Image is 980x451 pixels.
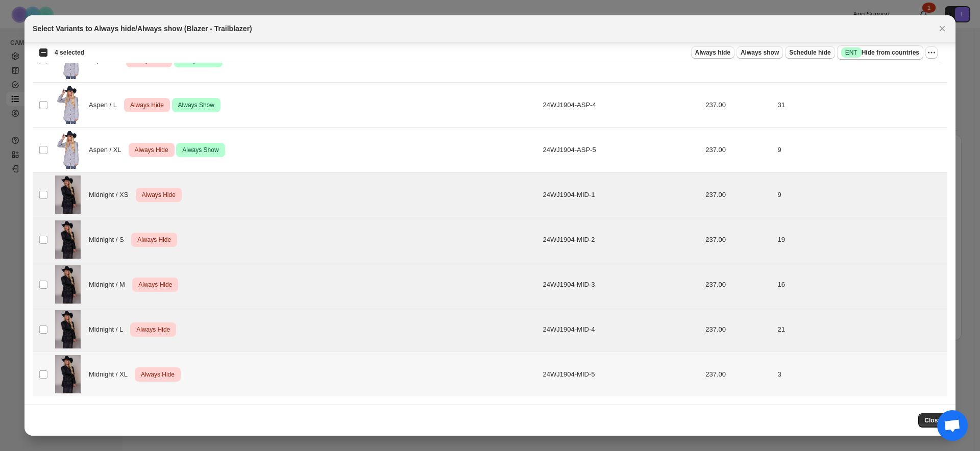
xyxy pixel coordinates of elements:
[33,23,252,34] h2: Select Variants to Always hide/Always show (Blazer - Trailblazer)
[935,21,949,36] button: Close
[139,368,177,381] span: Always Hide
[785,46,835,59] button: Schedule hide
[89,235,130,245] span: Midnight / S
[128,99,166,111] span: Always Hide
[55,131,81,169] img: blazer-081424-2a.jpg
[540,262,703,307] td: 24WJ1904-MID-3
[741,48,779,57] span: Always show
[775,128,947,172] td: 9
[176,99,216,111] span: Always Show
[540,172,703,217] td: 24WJ1904-MID-1
[775,83,947,128] td: 31
[134,323,172,336] span: Always Hide
[540,128,703,172] td: 24WJ1904-ASP-5
[55,86,81,124] img: blazer-081424-2a.jpg
[702,83,774,128] td: 237.00
[775,352,947,397] td: 3
[702,352,774,397] td: 237.00
[841,47,919,58] span: Hide from countries
[702,217,774,262] td: 237.00
[937,410,968,441] a: Open chat
[55,265,81,304] img: blazer-090225-1a-01.jpg
[540,352,703,397] td: 24WJ1904-MID-5
[89,324,129,335] span: Midnight / L
[695,48,730,57] span: Always hide
[89,100,122,110] span: Aspen / L
[925,46,938,59] button: More actions
[918,413,947,428] button: Close
[702,307,774,352] td: 237.00
[55,220,81,259] img: blazer-090225-1a-01.jpg
[702,128,774,172] td: 237.00
[135,234,173,246] span: Always Hide
[789,48,830,57] span: Schedule hide
[845,48,857,57] span: ENT
[136,279,174,291] span: Always Hide
[837,45,923,60] button: SuccessENTHide from countries
[55,355,81,393] img: blazer-090225-1a-01.jpg
[702,172,774,217] td: 237.00
[540,83,703,128] td: 24WJ1904-ASP-4
[55,310,81,348] img: blazer-090225-1a-01.jpg
[133,144,170,156] span: Always Hide
[775,262,947,307] td: 16
[775,172,947,217] td: 9
[540,307,703,352] td: 24WJ1904-MID-4
[702,262,774,307] td: 237.00
[540,217,703,262] td: 24WJ1904-MID-2
[775,307,947,352] td: 21
[737,46,783,59] button: Always show
[924,416,941,424] span: Close
[775,217,947,262] td: 19
[180,144,220,156] span: Always Show
[89,190,134,200] span: Midnight / XS
[55,176,81,214] img: blazer-090225-1a-01.jpg
[89,145,127,155] span: Aspen / XL
[691,46,734,59] button: Always hide
[89,280,131,290] span: Midnight / M
[89,369,133,380] span: Midnight / XL
[140,189,178,201] span: Always Hide
[55,48,84,57] span: 4 selected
